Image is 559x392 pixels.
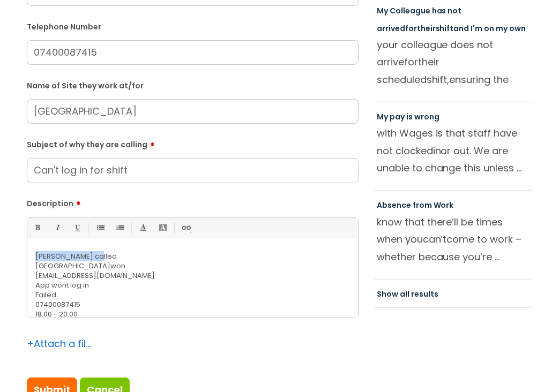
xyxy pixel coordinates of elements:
span: shift [436,23,454,34]
a: 1. Ordered List (Ctrl-Shift-8) [113,221,126,235]
p: 07400087415 [35,300,350,310]
p: [EMAIL_ADDRESS][DOMAIN_NAME] [35,271,350,281]
a: • Unordered List (Ctrl-Shift-7) [93,221,107,235]
p: [PERSON_NAME] called [35,252,350,261]
p: your colleague does not arrive their scheduled ensuring the work is handled ... additional resour... [377,36,530,88]
span: for [404,55,418,69]
a: Link [179,221,192,235]
label: Description [27,195,359,208]
span: for [405,23,417,34]
p: with Wages is that staff have not clocked or out. We are unable to change this unless ... missed ... [377,125,530,176]
p: [GEOGRAPHIC_DATA] won [35,261,350,271]
a: Back Color [156,221,169,235]
a: Show all results [377,289,438,299]
span: shift, [427,73,450,86]
a: Bold (Ctrl-B) [31,221,44,235]
a: My pay is wrong [377,111,439,122]
a: Underline(Ctrl-U) [70,221,84,235]
label: Telephone Number [27,20,359,32]
span: can’t [423,232,447,246]
p: App wont log in [35,281,350,290]
a: Font Color [136,221,150,235]
p: know that there’ll be times when you come to work – whether because you’re ... impact on our busi... [377,214,530,265]
span: in [433,144,441,157]
a: Absence from Work [377,200,454,210]
div: Attach a file [27,335,91,352]
label: Subject of why they are calling [27,137,359,149]
label: Name of Site they work at/for [27,79,359,91]
a: Italic (Ctrl-I) [50,221,64,235]
p: Failed [35,290,350,300]
a: My Colleague has not arrivedfortheirshiftand I'm on my own [377,5,526,33]
p: 18:00 - 20:00 [35,310,350,319]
